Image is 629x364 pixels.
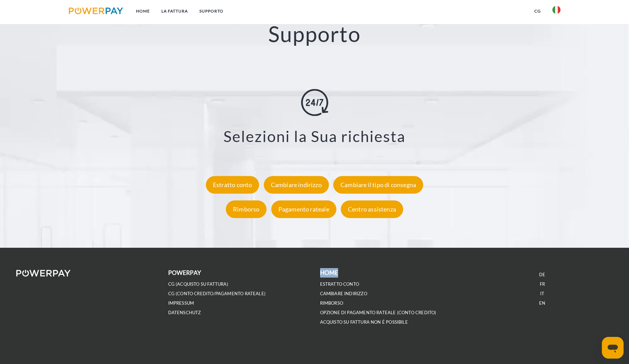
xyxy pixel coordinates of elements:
a: OPZIONE DI PAGAMENTO RATEALE (Conto Credito) [320,310,436,316]
a: Cambiare il tipo di consegna [332,181,425,188]
a: Centro assistenza [339,205,405,213]
div: Rimborso [226,200,267,218]
a: Supporto [194,5,229,17]
h3: Selezioni la Sua richiesta [40,127,589,146]
a: DATENSCHUTZ [168,310,201,316]
a: CG (Acquisto su fattura) [168,281,228,287]
a: Home [130,5,156,17]
a: CAMBIARE INDIRIZZO [320,291,367,297]
b: Home [320,269,338,276]
div: Centro assistenza [341,200,403,218]
img: logo-powerpay.svg [69,7,123,14]
div: Cambiare indirizzo [264,176,329,194]
a: CG (Conto Credito/Pagamento rateale) [168,291,266,297]
a: IMPRESSUM [168,300,194,306]
div: Estratto conto [206,176,259,194]
div: Pagamento rateale [271,200,336,218]
a: CG [529,5,547,17]
img: online-shopping.svg [301,89,328,116]
a: Pagamento rateale [270,205,338,213]
a: Estratto conto [204,181,261,188]
h2: Supporto [32,21,598,47]
a: Cambiare indirizzo [262,181,331,188]
a: Rimborso [224,205,268,213]
img: it [552,6,561,14]
a: LA FATTURA [156,5,194,17]
a: RIMBORSO [320,300,343,306]
div: Cambiare il tipo di consegna [333,176,423,194]
a: ESTRATTO CONTO [320,281,359,287]
iframe: Pulsante per aprire la finestra di messaggistica [602,337,624,359]
a: DE [539,272,545,278]
a: EN [539,300,545,306]
a: IT [540,291,544,297]
img: logo-powerpay-white.svg [16,270,71,277]
a: ACQUISTO SU FATTURA NON É POSSIBILE [320,319,408,325]
a: FR [540,281,545,287]
b: POWERPAY [168,269,201,276]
